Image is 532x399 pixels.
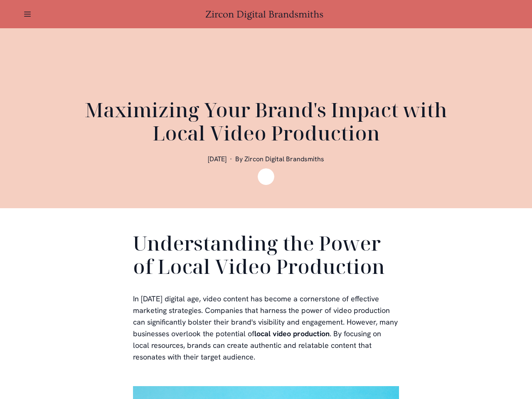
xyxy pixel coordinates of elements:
[205,9,327,20] a: Zircon Digital Brandsmiths
[258,168,274,185] img: Zircon Digital Brandsmiths
[66,98,465,145] h1: Maximizing Your Brand's Impact with Local Video Production
[230,155,232,163] span: ·
[208,155,227,163] span: [DATE]
[133,293,399,363] p: In [DATE] digital age, video content has become a cornerstone of effective marketing strategies. ...
[235,155,324,163] span: By Zircon Digital Brandsmiths
[133,232,399,281] h2: Understanding the Power of Local Video Production
[254,329,330,338] b: local video production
